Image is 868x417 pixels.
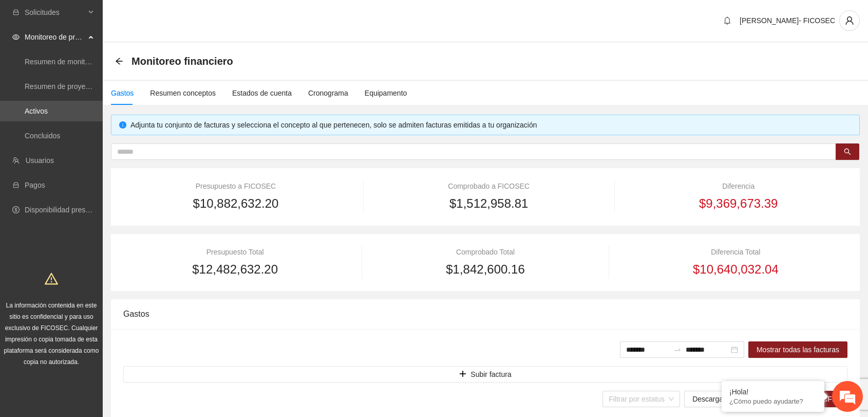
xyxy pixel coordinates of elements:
[45,272,58,285] span: warning
[123,299,847,329] div: Gastos
[757,344,839,355] span: Mostrar todas las facturas
[25,82,135,90] a: Resumen de proyectos aprobados
[729,388,817,396] div: ¡Hola!
[25,132,60,140] a: Concluidos
[25,206,112,214] a: Disponibilidad presupuestal
[629,180,847,192] div: Diferencia
[130,119,852,131] div: Adjunta tu conjunto de facturas y selecciona el concepto al que pertenecen, solo se admiten factu...
[25,107,48,115] a: Activos
[26,156,54,165] a: Usuarios
[673,346,682,354] span: to
[748,341,847,358] button: Mostrar todas las facturas
[673,346,682,354] span: swap-right
[693,260,779,279] span: $10,640,032.04
[692,393,750,405] span: Descargar reporte
[377,246,594,258] div: Comprobado Total
[123,180,348,192] div: Presupuesto a FICOSEC
[150,87,216,99] div: Resumen conceptos
[25,181,45,189] a: Pagos
[4,302,99,366] span: La información contenida en este sitio es confidencial y para uso exclusivo de FICOSEC. Cualquier...
[12,9,20,16] span: inbox
[192,260,278,279] span: $12,482,632.20
[840,16,859,25] span: user
[308,87,348,99] div: Cronograma
[720,16,735,25] span: bell
[839,10,860,31] button: user
[684,391,759,407] button: Descargar reporte
[119,121,126,129] span: info-circle
[111,87,134,99] div: Gastos
[729,397,817,405] p: ¿Cómo puedo ayudarte?
[624,246,847,258] div: Diferencia Total
[115,57,123,66] div: Back
[25,2,85,23] span: Solicitudes
[12,33,20,41] span: eye
[836,143,859,160] button: search
[446,260,524,279] span: $1,842,600.16
[232,87,292,99] div: Estados de cuenta
[459,370,466,378] span: plus
[25,58,100,66] a: Resumen de monitoreo
[379,180,599,192] div: Comprobado a FICOSEC
[115,57,123,65] span: arrow-left
[740,16,835,25] span: [PERSON_NAME]- FICOSEC
[844,148,851,156] span: search
[25,27,85,47] span: Monitoreo de proyectos
[470,369,511,380] span: Subir factura
[131,53,233,69] span: Monitoreo financiero
[699,194,778,213] span: $9,369,673.39
[123,366,847,383] button: plusSubir factura
[449,194,528,213] span: $1,512,958.81
[719,12,735,29] button: bell
[193,194,279,213] span: $10,882,632.20
[365,87,407,99] div: Equipamento
[123,246,347,258] div: Presupuesto Total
